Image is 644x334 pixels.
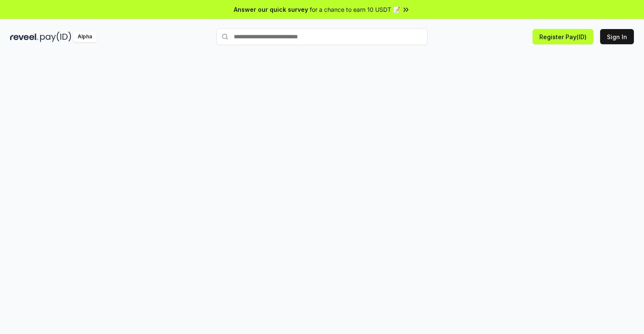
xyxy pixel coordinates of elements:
[533,29,593,44] button: Register Pay(ID)
[73,32,97,42] div: Alpha
[600,29,634,44] button: Sign In
[40,32,71,42] img: pay_id
[310,5,400,14] span: for a chance to earn 10 USDT 📝
[10,32,38,42] img: reveel_dark
[234,5,308,14] span: Answer our quick survey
